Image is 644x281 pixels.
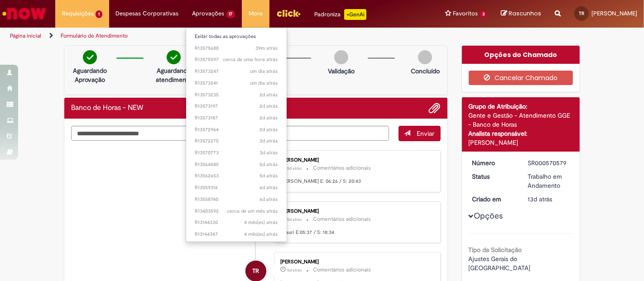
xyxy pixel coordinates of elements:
[186,67,287,76] a: Aberto R13573247 :
[192,9,225,18] span: Aprovações
[116,9,179,18] span: Despesas Corporativas
[68,66,112,84] p: Aguardando Aprovação
[411,67,440,76] p: Concluído
[195,126,278,133] span: R13572964
[250,80,278,86] span: um dia atrás
[195,208,278,215] span: R13403592
[195,138,278,145] span: R13572275
[462,46,580,64] div: Opções do Chamado
[152,66,196,84] p: Aguardando atendimento
[71,104,143,112] h2: Banco de Horas - NEW Histórico de tíquete
[260,138,278,144] span: 3d atrás
[469,102,573,111] div: Grupo de Atribuição:
[195,91,278,99] span: R13573235
[260,114,278,121] span: 2d atrás
[469,71,573,85] button: Cancelar Chamado
[244,231,278,238] time: 11/06/2025 12:25:27
[195,68,278,75] span: R13573247
[227,208,278,214] span: cerca de um mês atrás
[528,172,570,190] div: Trabalho em Andamento
[186,27,288,242] ul: Aprovações
[469,246,522,254] b: Tipo da Solicitação
[186,113,287,123] a: Aberto R13573187 :
[280,229,431,236] p: Azauri E:05:37 / S: 18:34
[260,196,278,203] span: 6d atrás
[429,102,441,114] button: Adicionar anexos
[260,138,278,144] time: 26/09/2025 18:59:42
[280,259,431,265] div: [PERSON_NAME]
[195,149,278,157] span: R13570773
[244,219,278,226] span: 4 mês(es) atrás
[314,9,366,20] div: Padroniza
[287,166,302,171] span: 5d atrás
[195,184,278,191] span: R13559316
[7,28,423,44] ul: Trilhas de página
[186,43,287,53] a: Aberto R13575688 :
[195,114,278,122] span: R13573187
[186,136,287,146] a: Aberto R13572275 :
[186,55,287,65] a: Aberto R13575597 :
[260,172,278,179] time: 24/09/2025 11:47:47
[579,10,584,16] span: TR
[195,219,278,226] span: R13144330
[244,231,278,238] span: 4 mês(es) atrás
[287,267,302,273] span: 5d atrás
[250,68,278,75] span: um dia atrás
[223,56,278,63] span: cerca de uma hora atrás
[453,9,478,18] span: Favoritos
[186,90,287,100] a: Aberto R13573235 :
[195,196,278,203] span: R13558740
[250,80,278,86] time: 27/09/2025 17:24:57
[186,195,287,205] a: Aberto R13558740 :
[260,91,278,98] span: 2d atrás
[287,217,302,222] span: 5d atrás
[260,91,278,98] time: 27/09/2025 16:58:25
[10,32,41,39] a: Página inicial
[250,68,278,75] time: 27/09/2025 17:44:45
[313,215,371,223] small: Comentários adicionais
[186,171,287,181] a: Aberto R13562653 :
[260,149,278,156] time: 26/09/2025 14:14:14
[280,157,431,163] div: [PERSON_NAME]
[1,5,48,23] img: ServiceNow
[186,229,287,239] a: Aberto R13144347 :
[62,9,94,18] span: Requisições
[255,45,278,52] time: 29/09/2025 10:25:28
[528,195,552,203] time: 16/09/2025 17:11:08
[167,50,181,64] img: check-circle-green.png
[195,45,278,52] span: R13575688
[186,160,287,170] a: Aberto R13564585 :
[195,103,278,110] span: R13573197
[227,208,278,214] time: 17/08/2025 21:19:33
[466,158,521,167] dt: Número
[195,231,278,238] span: R13144347
[287,217,302,222] time: 24/09/2025 15:18:46
[71,126,389,141] textarea: Digite sua mensagem aqui...
[195,56,278,63] span: R13575597
[186,125,287,135] a: Aberto R13572964 :
[417,129,435,138] span: Enviar
[249,9,263,18] span: More
[260,172,278,179] span: 5d atrás
[280,209,431,214] div: [PERSON_NAME]
[260,184,278,191] time: 23/09/2025 14:27:13
[195,161,278,168] span: R13564585
[260,103,278,110] time: 27/09/2025 15:35:47
[280,178,431,185] p: [PERSON_NAME] E: 06:26 / S: 20:43
[255,45,278,52] span: 39m atrás
[287,267,302,273] time: 24/09/2025 15:18:17
[96,10,102,18] span: 1
[186,32,287,42] a: Exibir todas as aprovações
[344,9,366,20] p: +GenAi
[260,126,278,133] span: 2d atrás
[466,195,521,204] dt: Criado em
[418,50,432,64] img: img-circle-grey.png
[61,32,128,39] a: Formulário de Atendimento
[260,161,278,168] time: 24/09/2025 17:52:26
[195,172,278,180] span: R13562653
[528,195,552,203] span: 13d atrás
[186,183,287,193] a: Aberto R13559316 :
[223,56,278,63] time: 29/09/2025 10:10:57
[469,138,573,147] div: [PERSON_NAME]
[276,6,301,20] img: click_logo_yellow_360x200.png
